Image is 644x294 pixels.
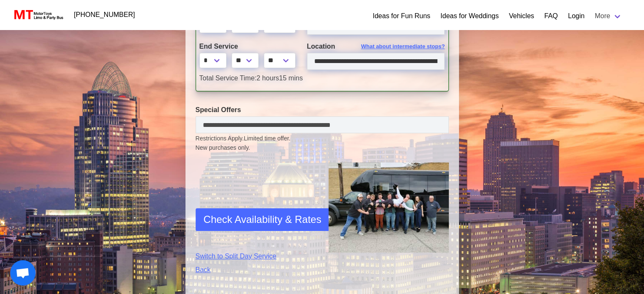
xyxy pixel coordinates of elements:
a: Ideas for Weddings [440,11,499,21]
button: Check Availability & Rates [196,208,329,231]
span: Total Service Time: [199,74,257,82]
span: Location [307,43,335,50]
iframe: reCAPTCHA [196,173,324,236]
span: New purchases only. [196,143,449,152]
span: What about intermediate stops? [361,42,445,51]
img: Driver-held-by-customers-2.jpg [329,162,449,253]
a: Vehicles [509,11,534,21]
a: Switch to Split Day Service [196,251,316,261]
label: Special Offers [196,105,449,115]
a: Ideas for Fun Runs [373,11,430,21]
div: 2 hours [193,73,451,83]
small: Restrictions Apply. [196,135,449,152]
label: End Service [199,41,294,52]
a: [PHONE_NUMBER] [69,6,140,23]
a: Login [568,11,584,21]
img: MotorToys Logo [12,9,64,21]
div: Open chat [10,260,36,286]
span: Limited time offer. [244,134,290,143]
span: 15 mins [279,74,303,82]
a: FAQ [544,11,558,21]
a: More [590,8,627,25]
span: Check Availability & Rates [204,212,321,227]
a: Back [196,265,316,275]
